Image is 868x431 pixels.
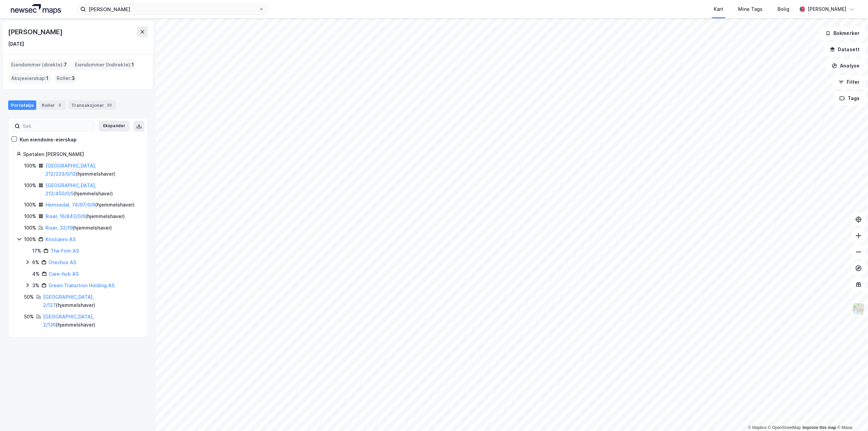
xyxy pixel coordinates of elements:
[86,4,259,14] input: Søk på adresse, matrikkel, gårdeiere, leietakere eller personer
[54,73,78,84] div: Roller :
[45,213,85,219] a: Risør, 16/843/0/6
[45,162,139,178] div: ( hjemmelshaver )
[777,5,789,13] div: Bolig
[45,181,139,198] div: ( hjemmelshaver )
[24,224,36,232] div: 100%
[24,181,36,190] div: 100%
[824,43,865,56] button: Datasett
[24,235,36,243] div: 100%
[48,282,115,288] a: Green Transition Holding AS
[99,121,130,132] button: Ekspander
[132,61,134,69] span: 1
[105,102,113,109] div: 20
[45,225,73,231] a: Risør, 32/19
[8,73,51,84] div: Aksjeeierskap :
[24,201,36,209] div: 100%
[803,425,836,430] a: Improve this map
[43,293,139,309] div: ( hjemmelshaver )
[8,40,24,48] div: [DATE]
[72,59,137,70] div: Eiendommer (Indirekte) :
[43,294,94,308] a: [GEOGRAPHIC_DATA], 2/127
[32,281,39,290] div: 3%
[45,163,96,177] a: [GEOGRAPHIC_DATA], 212/333/0/12
[56,102,63,109] div: 3
[46,74,48,82] span: 1
[20,136,77,144] div: Kun eiendoms-eierskap
[8,59,70,70] div: Eiendommer (direkte) :
[834,398,868,431] iframe: Chat Widget
[826,59,865,73] button: Analyse
[24,162,36,170] div: 100%
[39,100,66,110] div: Roller
[48,259,76,265] a: Otechos AS
[748,425,767,430] a: Mapbox
[64,61,67,69] span: 7
[43,314,94,328] a: [GEOGRAPHIC_DATA], 2/136
[808,5,846,13] div: [PERSON_NAME]
[68,100,116,110] div: Transaksjoner
[32,258,39,267] div: 6%
[768,425,801,430] a: OpenStreetMap
[23,150,139,158] div: Spetalen [PERSON_NAME]
[738,5,763,13] div: Mine Tags
[72,74,75,82] span: 3
[45,224,112,232] div: ( hjemmelshaver )
[834,92,865,105] button: Tags
[32,247,41,255] div: 17%
[43,313,139,329] div: ( hjemmelshaver )
[45,212,125,220] div: ( hjemmelshaver )
[833,75,865,89] button: Filter
[32,270,40,278] div: 4%
[8,100,36,110] div: Portefølje
[45,182,96,196] a: [GEOGRAPHIC_DATA], 212/450/0/5
[20,121,94,131] input: Søk
[45,202,95,208] a: Hemsedal, 74/97/0/6
[24,313,34,321] div: 50%
[24,212,36,220] div: 100%
[714,5,723,13] div: Kart
[8,26,64,37] div: [PERSON_NAME]
[45,236,76,242] a: Kristianro AS
[11,4,61,14] img: logo.a4113a55bc3d86da70a041830d287a7e.svg
[51,248,79,254] a: The Firm AS
[24,293,34,301] div: 50%
[852,302,865,315] img: Z
[820,26,865,40] button: Bokmerker
[49,271,79,277] a: Care-hub AS
[45,201,135,209] div: ( hjemmelshaver )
